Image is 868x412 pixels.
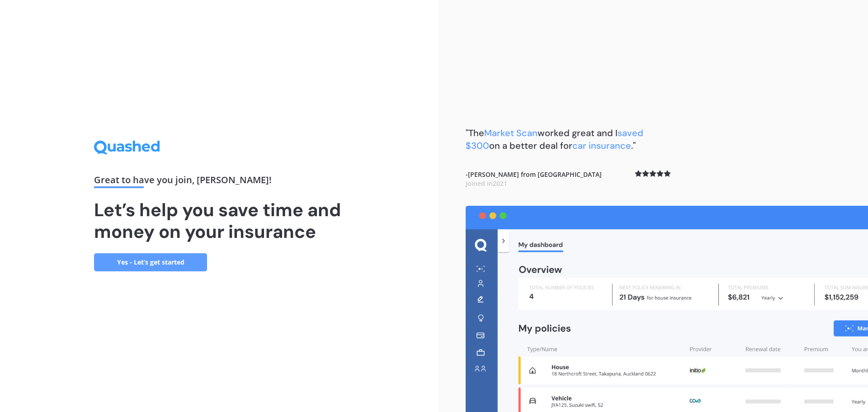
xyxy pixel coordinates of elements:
[94,253,207,271] a: Yes - Let’s get started
[94,199,344,242] h1: Let’s help you save time and money on your insurance
[466,179,507,188] span: Joined in 2021
[466,127,643,152] span: saved $300
[484,127,538,139] span: Market Scan
[466,206,868,412] img: dashboard.webp
[466,170,602,188] b: - [PERSON_NAME] from [GEOGRAPHIC_DATA]
[466,127,643,152] b: "The worked great and I on a better deal for ."
[94,175,344,188] div: Great to have you join , [PERSON_NAME] !
[572,140,631,152] span: car insurance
